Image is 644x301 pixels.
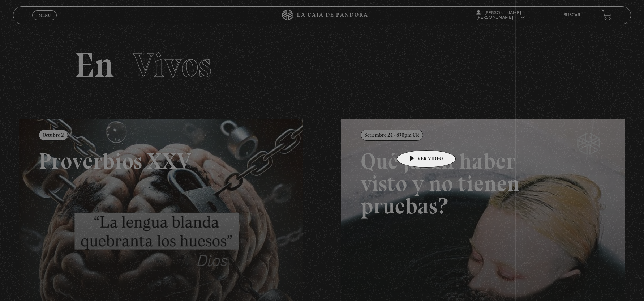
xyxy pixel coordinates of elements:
span: Cerrar [36,19,53,24]
a: View your shopping cart [602,10,612,20]
span: [PERSON_NAME] [PERSON_NAME] [476,11,525,20]
h2: En [75,48,570,82]
span: Vivos [133,44,211,86]
span: Menu [39,13,51,17]
a: Buscar [563,13,580,17]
